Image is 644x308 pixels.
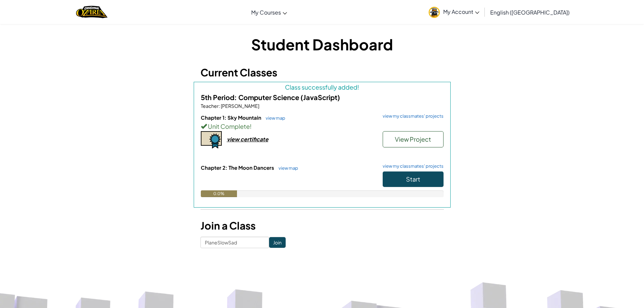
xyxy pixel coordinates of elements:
span: Teacher [201,103,219,109]
span: (JavaScript) [301,93,340,101]
span: My Account [443,8,479,15]
span: My Courses [251,9,281,16]
button: View Project [383,131,444,147]
h3: Join a Class [200,218,444,233]
button: Start [383,171,444,187]
a: view my classmates' projects [379,164,444,168]
a: view my classmates' projects [379,114,444,118]
div: view certificate [227,136,268,143]
span: ! [250,122,252,130]
a: My Courses [248,3,290,21]
img: Home [76,5,108,19]
img: avatar [429,7,440,18]
a: My Account [425,1,483,23]
span: English ([GEOGRAPHIC_DATA]) [490,9,570,16]
span: Chapter 2: The Moon Dancers [201,164,275,171]
img: certificate-icon.png [201,131,222,149]
a: view certificate [201,136,268,143]
input: Join [269,237,286,248]
span: Chapter 1: Sky Mountain [201,114,262,121]
span: [PERSON_NAME] [220,103,259,109]
div: 0.0% [201,190,237,197]
div: Class successfully added! [201,82,444,92]
span: : [219,103,220,109]
a: Ozaria by CodeCombat logo [76,5,108,19]
input: <Enter Class Code> [200,237,269,248]
span: View Project [395,135,431,143]
span: Unit Complete [207,122,250,130]
a: English ([GEOGRAPHIC_DATA]) [487,3,573,21]
h1: Student Dashboard [200,34,444,55]
a: view map [275,165,298,171]
span: 5th Period: Computer Science [201,93,301,101]
span: Start [406,175,420,183]
h3: Current Classes [200,65,444,80]
a: view map [262,115,285,121]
